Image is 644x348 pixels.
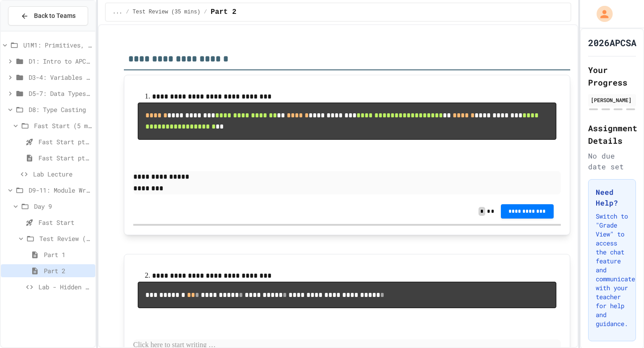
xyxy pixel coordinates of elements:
[29,73,92,82] span: D3-4: Variables and Input
[588,150,636,172] div: No due date set
[587,4,615,24] div: My Account
[113,9,123,16] span: ...
[204,9,207,16] span: /
[133,9,200,16] span: Test Review (35 mins)
[44,266,92,275] span: Part 2
[38,137,92,146] span: Fast Start pt.1
[211,7,237,17] span: Part 2
[34,121,92,130] span: Fast Start (5 mins)
[596,187,628,208] h3: Need Help?
[29,185,92,195] span: D9-11: Module Wrap Up
[38,218,92,227] span: Fast Start
[34,11,76,21] span: Back to Teams
[44,250,92,259] span: Part 1
[588,122,636,147] h2: Assignment Details
[33,169,92,179] span: Lab Lecture
[596,212,628,328] p: Switch to "Grade View" to access the chat feature and communicate with your teacher for help and ...
[8,6,88,26] button: Back to Teams
[23,40,92,50] span: U1M1: Primitives, Variables, Basic I/O
[588,64,636,89] h2: Your Progress
[29,89,92,98] span: D5-7: Data Types and Number Calculations
[591,96,633,104] div: [PERSON_NAME]
[39,234,92,243] span: Test Review (35 mins)
[38,282,92,292] span: Lab - Hidden Figures: Launch Weight Calculator
[126,9,129,16] span: /
[588,36,636,49] h1: 2026APCSA
[29,56,92,66] span: D1: Intro to APCSA
[34,202,92,211] span: Day 9
[29,105,92,114] span: D8: Type Casting
[38,153,92,163] span: Fast Start pt.2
